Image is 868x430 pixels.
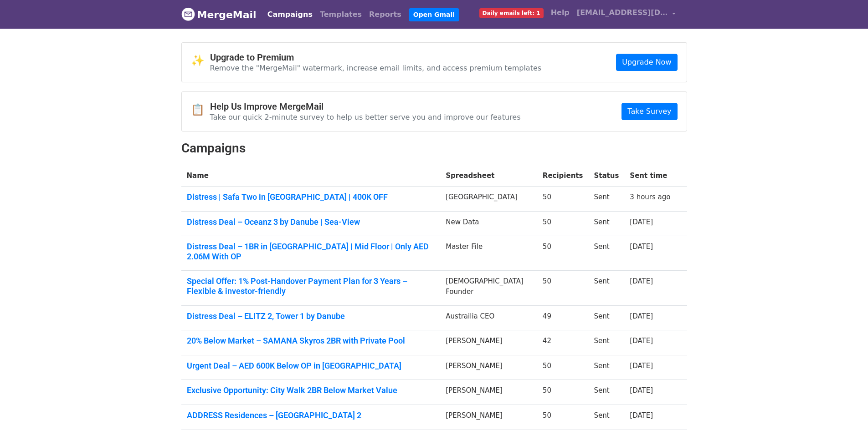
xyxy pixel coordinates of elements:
[588,305,624,330] td: Sent
[476,4,547,22] a: Daily emails left: 1
[588,236,624,271] td: Sent
[440,405,537,430] td: [PERSON_NAME]
[210,52,542,63] h4: Upgrade to Premium
[588,405,624,430] td: Sent
[588,380,624,405] td: Sent
[191,54,210,67] span: ✨
[365,5,405,24] a: Reports
[616,54,677,71] a: Upgrade Now
[630,193,670,201] a: 3 hours ago
[409,8,459,21] a: Open Gmail
[537,165,589,187] th: Recipients
[187,385,435,395] a: Exclusive Opportunity: City Walk 2BR Below Market Value
[624,165,676,187] th: Sent time
[187,336,435,346] a: 20% Below Market – SAMANA Skyros 2BR with Private Pool
[630,362,653,370] a: [DATE]
[630,386,653,395] a: [DATE]
[181,141,687,156] h2: Campaigns
[537,305,589,330] td: 49
[588,187,624,212] td: Sent
[573,4,680,25] a: [EMAIL_ADDRESS][DOMAIN_NAME]
[537,405,589,430] td: 50
[181,5,257,24] a: MergeMail
[181,165,441,187] th: Name
[630,277,653,285] a: [DATE]
[187,410,435,420] a: ADDRESS Residences – [GEOGRAPHIC_DATA] 2
[479,8,544,18] span: Daily emails left: 1
[537,355,589,380] td: 50
[187,192,435,202] a: Distress | Safa Two in [GEOGRAPHIC_DATA] | 400K OFF
[630,337,653,345] a: [DATE]
[630,312,653,320] a: [DATE]
[537,187,589,212] td: 50
[537,330,589,355] td: 42
[588,271,624,305] td: Sent
[621,103,677,120] a: Take Survey
[210,112,521,122] p: Take our quick 2-minute survey to help us better serve you and improve our features
[187,311,435,321] a: Distress Deal – ELITZ 2, Tower 1 by Danube
[588,355,624,380] td: Sent
[264,5,316,24] a: Campaigns
[440,355,537,380] td: [PERSON_NAME]
[537,236,589,271] td: 50
[630,411,653,420] a: [DATE]
[537,380,589,405] td: 50
[440,187,537,212] td: [GEOGRAPHIC_DATA]
[187,276,435,296] a: Special Offer: 1% Post-Handover Payment Plan for 3 Years – Flexible & investor-friendly
[210,63,542,73] p: Remove the "MergeMail" watermark, increase email limits, and access premium templates
[210,101,521,112] h4: Help Us Improve MergeMail
[588,211,624,236] td: Sent
[630,243,653,251] a: [DATE]
[440,380,537,405] td: [PERSON_NAME]
[440,165,537,187] th: Spreadsheet
[440,211,537,236] td: New Data
[588,165,624,187] th: Status
[181,7,195,21] img: MergeMail logo
[547,4,573,22] a: Help
[537,271,589,305] td: 50
[440,305,537,330] td: Austrailia CEO
[537,211,589,236] td: 50
[187,242,435,261] a: Distress Deal – 1BR in [GEOGRAPHIC_DATA] | Mid Floor | Only AED 2.06M With OP
[440,330,537,355] td: [PERSON_NAME]
[630,218,653,226] a: [DATE]
[588,330,624,355] td: Sent
[187,217,435,227] a: Distress Deal – Oceanz 3 by Danube | Sea-View
[191,103,210,116] span: 📋
[187,361,435,371] a: Urgent Deal – AED 600K Below OP in [GEOGRAPHIC_DATA]
[440,236,537,271] td: Master File
[440,271,537,305] td: [DEMOGRAPHIC_DATA] Founder
[316,5,365,24] a: Templates
[577,7,668,18] span: [EMAIL_ADDRESS][DOMAIN_NAME]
